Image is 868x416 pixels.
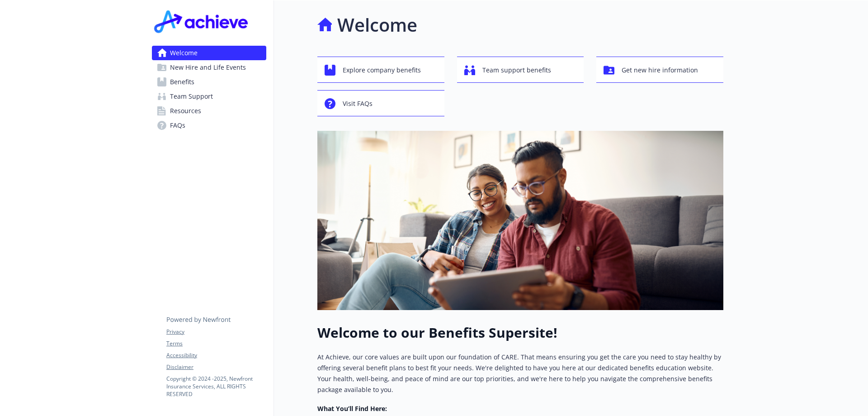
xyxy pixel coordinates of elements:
span: Visit FAQs [343,95,373,112]
button: Visit FAQs [317,90,444,116]
a: New Hire and Life Events [152,60,266,75]
a: Resources [152,104,266,118]
a: Team Support [152,89,266,104]
strong: What You’ll Find Here: [317,404,387,413]
span: Welcome [170,46,198,60]
p: At Achieve, our core values are built upon our foundation of CARE. That means ensuring you get th... [317,352,723,395]
a: Benefits [152,75,266,89]
h1: Welcome to our Benefits Supersite! [317,325,723,341]
button: Team support benefits [457,57,584,83]
span: Team support benefits [482,62,551,79]
span: Resources [170,104,201,118]
a: FAQs [152,118,266,133]
span: New Hire and Life Events [170,60,246,75]
a: Welcome [152,46,266,60]
span: FAQs [170,118,185,133]
h1: Welcome [337,11,417,38]
a: Accessibility [166,351,266,359]
a: Terms [166,339,266,348]
span: Get new hire information [622,62,698,79]
a: Disclaimer [166,363,266,371]
button: Explore company benefits [317,57,444,83]
span: Benefits [170,75,194,89]
p: Copyright © 2024 - 2025 , Newfront Insurance Services, ALL RIGHTS RESERVED [166,375,266,398]
a: Privacy [166,328,266,336]
button: Get new hire information [596,57,723,83]
img: overview page banner [317,131,723,310]
span: Team Support [170,89,213,104]
span: Explore company benefits [343,62,421,79]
